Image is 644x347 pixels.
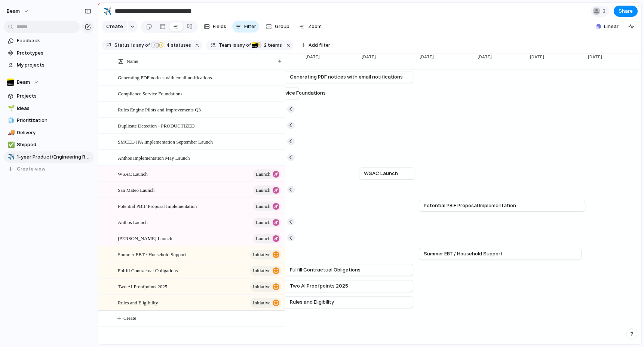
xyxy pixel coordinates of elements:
button: Group [262,21,293,33]
span: My projects [17,61,91,69]
a: Potential PBIF Proposal Implementation [424,200,580,211]
span: Feedback [17,37,91,44]
span: [DATE] [473,54,494,60]
button: 🧊 [7,117,14,124]
span: Compliance Service Foundations [248,89,326,97]
span: Name [127,58,138,65]
a: Generating PDF notices with email notifications [248,71,408,83]
a: 🚚Delivery [4,127,94,138]
button: launch [253,234,281,243]
span: Compliance Service Foundations [118,89,183,98]
span: 2 [262,42,268,48]
span: [DATE] [583,54,604,60]
span: Potential PBIF Proposal Implementation [424,202,516,209]
span: launch [256,233,270,244]
span: Rules and Eligibility [290,298,334,306]
button: Linear [593,21,622,32]
button: launch [253,185,281,195]
button: 🚚 [7,129,14,136]
span: Beam [7,7,20,15]
button: Create [102,21,127,33]
span: Duplicate Detection - PRODUCTIZED [118,121,194,130]
a: 🌱Ideas [4,103,94,114]
span: Generating PDF notices with email notifications [118,73,212,82]
span: Ideas [17,105,91,112]
span: Beam [17,79,30,86]
span: Create [123,314,136,322]
button: Add filter [297,40,335,50]
span: launch [256,217,270,228]
span: [DATE] [415,54,436,60]
span: Summer EBT / Household Support [424,250,503,258]
span: Fulfill Contractual Obligations [290,266,361,274]
a: ✈️1-year Product/Engineering Roadmap [4,151,94,163]
span: statuses [164,42,191,49]
span: Generating PDF notices with email notifications [290,73,403,81]
button: ✅ [7,141,14,148]
a: My projects [4,59,94,71]
span: Two AI Proofpoints 2025 [118,282,167,291]
span: WSAC Launch [118,169,148,178]
div: 🌱 [8,104,13,113]
button: launch [253,218,281,227]
span: Rules and Eligibility [118,298,158,307]
span: 1-year Product/Engineering Roadmap [17,153,91,161]
button: launch [253,169,281,179]
button: Share [614,6,638,17]
a: Compliance Service Foundations [248,87,294,99]
span: SMCEL-JPA Implementation September Launch [118,137,213,146]
span: initiative [253,298,270,308]
span: Shipped [17,141,91,148]
a: 🧊Prioritization [4,115,94,126]
button: launch [253,202,281,211]
span: any of [135,42,150,49]
button: Fields [201,21,229,33]
span: [DATE] [301,54,322,60]
span: Two AI Proofpoints 2025 [290,282,348,290]
button: initiative [250,250,281,260]
button: initiative [250,266,281,276]
button: ✈️ [101,5,113,17]
span: Prioritization [17,117,91,124]
span: Filter [244,23,256,30]
button: isany of [130,41,151,49]
span: Team [219,42,231,49]
span: [DATE] [525,54,546,60]
button: Filter [232,21,259,33]
div: ✈️ [8,153,13,161]
span: Linear [604,23,619,30]
span: initiative [253,265,270,276]
button: Beam [3,5,33,17]
a: Summer EBT / Household Support [424,248,577,260]
span: [PERSON_NAME] Launch [118,234,172,242]
span: initiative [253,249,270,260]
span: 3 [602,7,608,15]
a: WSAC Launch [364,168,410,179]
span: San Mateo Launch [118,185,154,194]
div: ⚡ [255,42,261,48]
span: Prototypes [17,49,91,57]
button: ✈️ [7,153,14,161]
div: ✈️ [103,6,111,16]
span: Anthos Implementation May Launch [118,153,190,162]
span: Create [106,23,123,30]
span: Anthos Launch [118,218,148,226]
button: initiative [250,298,281,308]
a: ✅Shipped [4,139,94,150]
span: launch [256,169,270,179]
a: Prototypes [4,47,94,59]
span: teams [262,42,282,49]
span: Delivery [17,129,91,136]
span: 4 [164,42,171,48]
span: Share [619,7,633,15]
span: Fulfill Contractual Obligations [118,266,178,274]
span: [DATE] [357,54,378,60]
button: Create [105,311,297,326]
span: initiative [253,282,270,292]
span: Summer EBT / Household Support [118,250,186,258]
div: 🧊 [8,116,13,125]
